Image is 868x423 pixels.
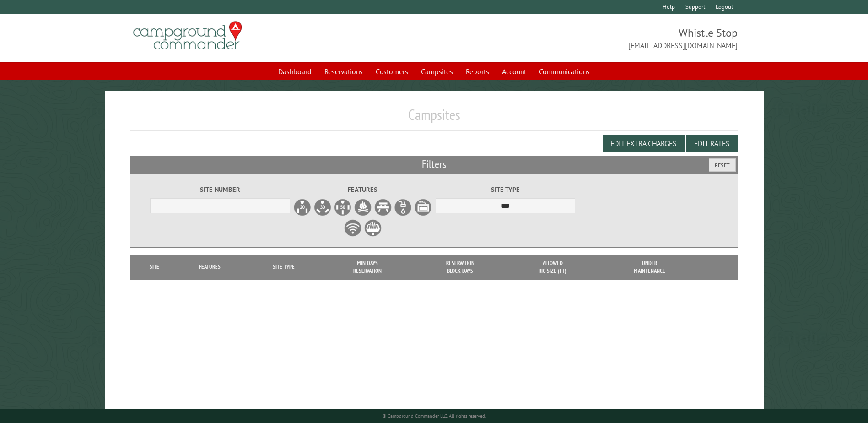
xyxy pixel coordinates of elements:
[434,25,738,51] span: Whistle Stop [EMAIL_ADDRESS][DOMAIN_NAME]
[293,184,432,195] label: Features
[598,255,701,279] th: Under Maintenance
[414,198,432,217] label: Sewer Hookup
[173,255,247,279] th: Features
[135,255,173,279] th: Site
[436,184,575,195] label: Site Type
[534,63,595,80] a: Communications
[415,63,458,80] a: Campsites
[130,156,737,173] h2: Filters
[293,198,312,217] label: 20A Electrical Hookup
[344,219,362,237] label: WiFi Service
[507,255,598,279] th: Allowed Rig Size (ft)
[321,255,414,279] th: Min Days Reservation
[334,198,352,217] label: 50A Electrical Hookup
[383,413,486,419] small: © Campground Commander LLC. All rights reserved.
[150,184,290,195] label: Site Number
[319,63,368,80] a: Reservations
[709,158,736,172] button: Reset
[460,63,495,80] a: Reports
[414,255,507,279] th: Reservation Block Days
[273,63,317,80] a: Dashboard
[364,219,382,237] label: Grill
[603,135,685,152] button: Edit Extra Charges
[130,106,737,131] h1: Campsites
[686,135,738,152] button: Edit Rates
[130,18,245,54] img: Campground Commander
[313,198,332,217] label: 30A Electrical Hookup
[394,198,412,217] label: Water Hookup
[370,63,414,80] a: Customers
[374,198,392,217] label: Picnic Table
[496,63,532,80] a: Account
[354,198,372,217] label: Firepit
[247,255,321,279] th: Site Type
